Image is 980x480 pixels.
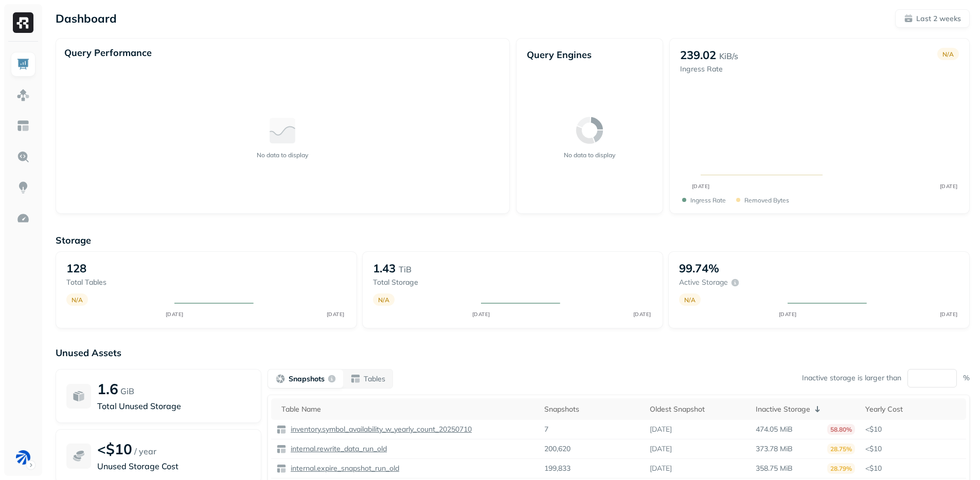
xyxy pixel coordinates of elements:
p: Removed bytes [744,196,789,204]
p: <$10 [865,444,961,454]
img: Dashboard [16,58,30,71]
div: Yearly Cost [865,404,961,414]
p: 1.43 [373,261,396,275]
p: % [963,373,970,383]
p: 128 [66,261,86,275]
p: N/A [684,296,696,304]
p: 239.02 [680,48,716,62]
img: Query Explorer [16,150,30,163]
p: N/A [72,296,83,304]
p: Unused Assets [56,347,970,359]
p: Ingress Rate [680,64,738,74]
p: 99.74% [679,261,719,275]
p: 28.75% [827,444,855,454]
p: KiB/s [719,50,738,62]
p: Total Unused Storage [97,400,251,412]
p: <$10 [97,440,132,458]
a: internal.expire_snapshot_run_old [287,464,399,473]
img: table [276,424,287,435]
p: 1.6 [97,380,118,398]
img: table [276,444,287,454]
img: Insights [16,181,30,194]
p: internal.expire_snapshot_run_old [289,464,399,473]
p: Query Performance [64,47,152,59]
p: Unused Storage Cost [97,460,251,472]
div: Table Name [281,404,534,414]
p: Snapshots [289,374,325,384]
tspan: [DATE] [633,311,651,318]
p: <$10 [865,424,961,434]
p: Inactive storage is larger than [802,373,901,383]
p: N/A [378,296,389,304]
p: Ingress Rate [690,196,726,204]
p: No data to display [564,151,615,159]
p: 358.75 MiB [756,464,793,473]
p: Active storage [679,278,728,287]
p: [DATE] [650,424,672,434]
p: Total tables [66,278,164,287]
p: 200,620 [544,444,571,454]
button: Last 2 weeks [895,9,970,28]
p: TiB [399,263,412,275]
p: Inactive Storage [756,404,810,414]
img: Assets [16,88,30,102]
p: Storage [56,234,970,246]
a: inventory.symbol_availability_w_yearly_count_20250710 [287,424,472,434]
p: / year [134,445,156,457]
p: [DATE] [650,464,672,473]
p: Last 2 weeks [916,14,961,24]
p: 373.78 MiB [756,444,793,454]
p: 474.05 MiB [756,424,793,434]
p: N/A [942,50,954,58]
img: table [276,464,287,474]
p: [DATE] [650,444,672,454]
img: Asset Explorer [16,119,30,133]
tspan: [DATE] [939,183,957,190]
p: Query Engines [527,49,652,61]
tspan: [DATE] [778,311,796,318]
div: Oldest Snapshot [650,404,745,414]
p: 7 [544,424,548,434]
tspan: [DATE] [939,311,957,318]
img: Ryft [13,12,33,33]
p: inventory.symbol_availability_w_yearly_count_20250710 [289,424,472,434]
p: 58.80% [827,424,855,435]
p: GiB [120,385,134,397]
p: internal.rewrite_data_run_old [289,444,387,454]
a: internal.rewrite_data_run_old [287,444,387,454]
tspan: [DATE] [691,183,709,190]
img: BAM [16,450,30,465]
tspan: [DATE] [327,311,345,318]
p: <$10 [865,464,961,473]
p: Dashboard [56,11,117,26]
img: Optimization [16,212,30,225]
tspan: [DATE] [472,311,490,318]
p: No data to display [257,151,308,159]
p: 199,833 [544,464,571,473]
tspan: [DATE] [166,311,184,318]
div: Snapshots [544,404,640,414]
p: Tables [364,374,385,384]
p: 28.79% [827,463,855,474]
p: Total storage [373,278,471,287]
